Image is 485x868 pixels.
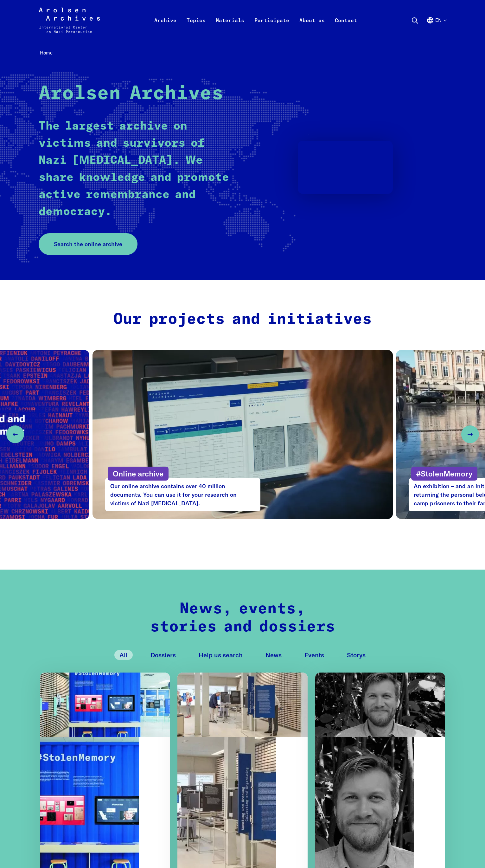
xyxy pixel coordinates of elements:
[260,650,287,660] button: News
[461,425,479,443] button: Next slide
[249,15,294,41] a: Participate
[330,15,362,41] a: Contact
[426,16,446,39] button: English, language selection
[149,15,182,41] a: Archive
[342,650,371,660] button: Storys
[109,310,377,329] h2: Our projects and initiatives
[149,8,362,33] nav: Primary
[105,478,260,511] p: Our online archive contains over 40 million documents. You can use it for your research on victim...
[40,650,445,660] div: Filter:
[39,84,223,103] strong: Arolsen Archives
[194,650,248,660] button: Help us search
[182,15,211,41] a: Topics
[411,467,477,481] p: #StolenMemory
[39,118,231,220] p: The largest archive on victims and survivors of Nazi [MEDICAL_DATA]. We share knowledge and promo...
[39,233,137,255] a: Search the online archive
[40,50,53,56] span: Home
[93,350,393,519] li: 1 / 4
[211,15,249,41] a: Materials
[145,650,181,660] button: Dossiers
[114,650,133,660] button: All
[294,15,330,41] a: About us
[6,425,24,443] button: Previous slide
[93,350,393,519] a: Online archiveOur online archive contains over 40 million documents. You can use it for your rese...
[108,467,169,481] p: Online archive
[109,600,377,636] h2: News, events, stories and dossiers
[54,240,122,248] span: Search the online archive
[299,650,329,660] button: Events
[39,48,446,58] nav: Breadcrumb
